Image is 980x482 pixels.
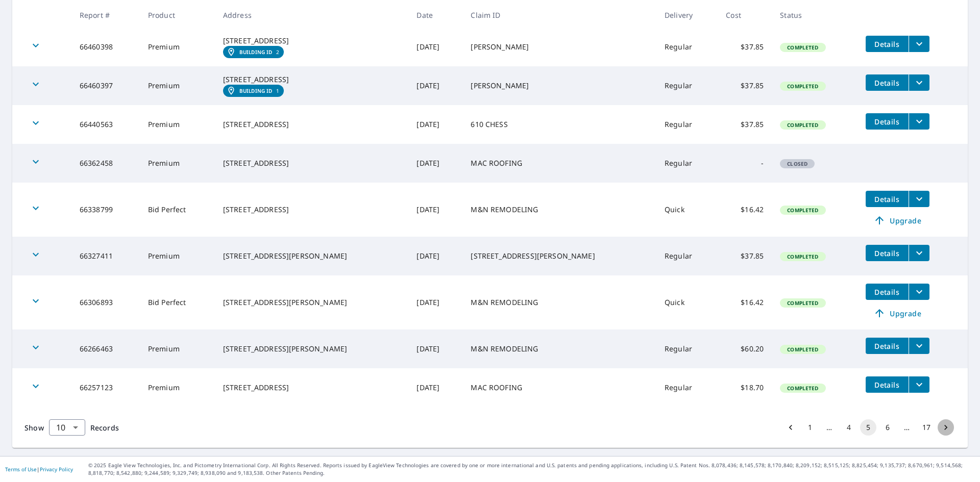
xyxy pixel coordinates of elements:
[656,144,718,183] td: Regular
[223,383,401,393] div: [STREET_ADDRESS]
[866,338,909,354] button: detailsBtn-66266463
[40,466,73,473] a: Privacy Policy
[408,28,462,66] td: [DATE]
[656,275,718,329] td: Quick
[872,248,902,258] span: Details
[140,183,215,237] td: Bid Perfect
[5,466,73,472] p: |
[821,422,838,433] div: …
[140,329,215,368] td: Premium
[656,66,718,105] td: Regular
[408,144,462,183] td: [DATE]
[872,78,902,88] span: Details
[909,376,929,393] button: filesDropdownBtn-66257123
[223,344,401,354] div: [STREET_ADDRESS][PERSON_NAME]
[140,144,215,183] td: Premium
[656,28,718,66] td: Regular
[866,191,909,207] button: detailsBtn-66338799
[866,305,929,321] a: Upgrade
[781,419,955,436] nav: pagination navigation
[656,329,718,368] td: Regular
[223,251,401,261] div: [STREET_ADDRESS][PERSON_NAME]
[781,121,824,129] span: Completed
[782,419,799,436] button: Go to previous page
[866,212,929,229] a: Upgrade
[656,105,718,144] td: Regular
[938,419,954,436] button: Go to next page
[656,237,718,275] td: Regular
[718,275,772,329] td: $16.42
[71,28,140,66] td: 66460398
[223,46,284,58] a: Building ID2
[802,419,818,436] button: Go to page 1
[909,74,929,91] button: filesDropdownBtn-66460397
[24,423,44,433] span: Show
[718,66,772,105] td: $37.85
[718,105,772,144] td: $37.85
[408,368,462,407] td: [DATE]
[140,105,215,144] td: Premium
[49,419,85,436] div: Show 10 records
[71,275,140,329] td: 66306893
[140,368,215,407] td: Premium
[866,284,909,300] button: detailsBtn-66306893
[909,113,929,130] button: filesDropdownBtn-66440563
[872,307,923,319] span: Upgrade
[781,385,824,392] span: Completed
[718,28,772,66] td: $37.85
[841,419,857,436] button: Go to page 4
[140,275,215,329] td: Bid Perfect
[899,422,915,433] div: …
[718,183,772,237] td: $16.42
[71,237,140,275] td: 66327411
[408,183,462,237] td: [DATE]
[781,346,824,353] span: Completed
[872,194,902,204] span: Details
[140,28,215,66] td: Premium
[223,36,401,46] div: [STREET_ADDRESS]
[781,207,824,214] span: Completed
[71,368,140,407] td: 66257123
[781,253,824,260] span: Completed
[718,144,772,183] td: -
[223,119,401,130] div: [STREET_ADDRESS]
[860,419,876,436] button: page 5
[462,368,656,407] td: MAC ROOFING
[909,245,929,261] button: filesDropdownBtn-66327411
[49,413,85,442] div: 10
[909,284,929,300] button: filesDropdownBtn-66306893
[879,419,896,436] button: Go to page 6
[909,338,929,354] button: filesDropdownBtn-66266463
[781,44,824,51] span: Completed
[462,183,656,237] td: M&N REMODELING
[71,183,140,237] td: 66338799
[462,275,656,329] td: M&N REMODELING
[90,423,119,433] span: Records
[866,36,909,52] button: detailsBtn-66460398
[462,105,656,144] td: 610 CHESS
[223,74,401,85] div: [STREET_ADDRESS]
[909,191,929,207] button: filesDropdownBtn-66338799
[462,66,656,105] td: [PERSON_NAME]
[462,144,656,183] td: MAC ROOFING
[872,214,923,226] span: Upgrade
[408,237,462,275] td: [DATE]
[866,245,909,261] button: detailsBtn-66327411
[223,297,401,308] div: [STREET_ADDRESS][PERSON_NAME]
[71,329,140,368] td: 66266463
[462,329,656,368] td: M&N REMODELING
[781,160,814,167] span: Closed
[71,66,140,105] td: 66460397
[462,237,656,275] td: [STREET_ADDRESS][PERSON_NAME]
[408,275,462,329] td: [DATE]
[223,205,401,215] div: [STREET_ADDRESS]
[872,341,902,351] span: Details
[866,376,909,393] button: detailsBtn-66257123
[5,466,37,473] a: Terms of Use
[408,105,462,144] td: [DATE]
[872,380,902,390] span: Details
[656,183,718,237] td: Quick
[781,83,824,90] span: Completed
[71,105,140,144] td: 66440563
[408,329,462,368] td: [DATE]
